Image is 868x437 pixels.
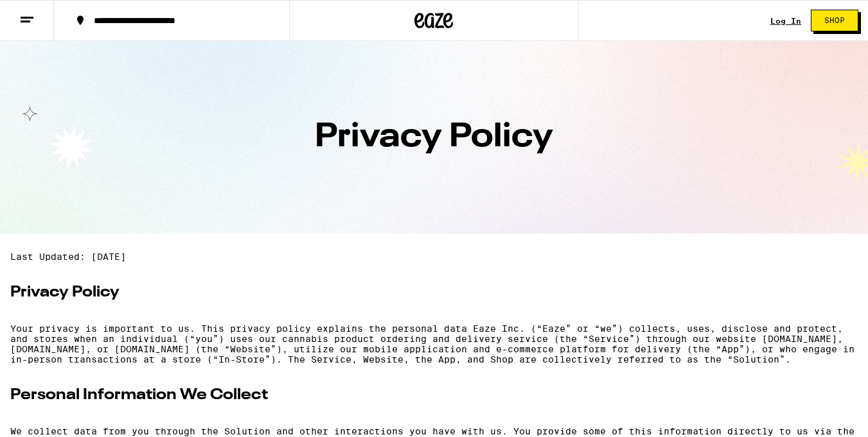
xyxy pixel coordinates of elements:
[10,252,858,303] div: Main menu
[10,385,858,406] h2: Personal Information We Collect
[10,285,120,300] strong: Privacy Policy
[770,17,801,25] a: Log In
[19,121,849,154] h1: Privacy Policy
[10,323,858,364] p: Your privacy is important to us. This privacy policy explains the personal data Eaze Inc. (“Eaze”...
[811,10,858,31] button: Shop
[824,17,845,24] span: Shop
[10,252,858,262] p: Last Updated: [DATE]
[801,10,868,31] a: Shop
